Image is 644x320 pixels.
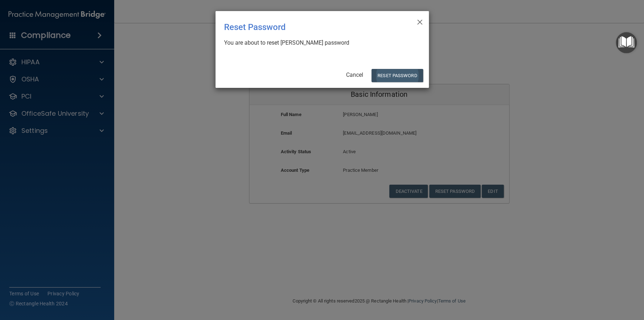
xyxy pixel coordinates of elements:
[416,14,423,28] span: ×
[616,32,637,53] button: Open Resource Center
[346,71,363,78] a: Cancel
[224,39,415,47] div: You are about to reset [PERSON_NAME] password
[224,17,391,37] div: Reset Password
[371,69,423,82] button: Reset Password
